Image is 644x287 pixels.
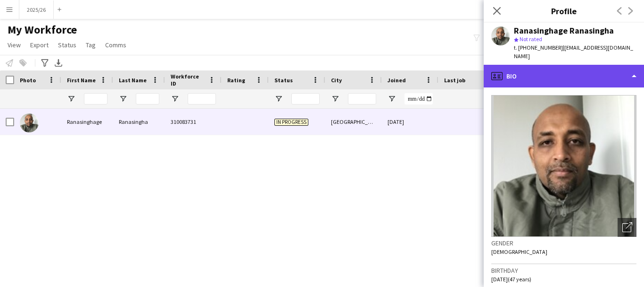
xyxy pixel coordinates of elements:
input: Last Name Filter Input [136,93,159,104]
span: Not rated [520,35,542,43]
a: Tag [82,39,99,51]
a: Export [26,39,52,51]
a: View [4,39,25,51]
span: Last Name [119,77,147,84]
button: 2025/26 [19,0,54,19]
span: Comms [105,41,126,49]
span: Status [274,77,293,84]
app-action-btn: Advanced filters [39,57,50,69]
button: Open Filter Menu [119,95,127,103]
app-action-btn: Export XLSX [53,57,64,69]
div: Bio [484,65,644,87]
span: Status [58,41,76,49]
input: Status Filter Input [291,93,320,104]
span: Rating [227,77,245,84]
span: | [EMAIL_ADDRESS][DOMAIN_NAME] [514,44,633,60]
button: Open Filter Menu [67,95,75,103]
span: [DATE] (47 years) [491,276,531,283]
input: First Name Filter Input [84,93,107,104]
span: Photo [20,77,36,84]
button: Open Filter Menu [274,95,283,103]
button: Open Filter Menu [331,95,339,103]
div: Ranasinghage Ranasingha [514,26,614,35]
span: City [331,77,342,84]
button: Open Filter Menu [388,95,396,103]
h3: Gender [491,239,636,247]
div: [GEOGRAPHIC_DATA] [325,109,382,135]
input: City Filter Input [348,93,376,104]
input: Joined Filter Input [405,93,433,104]
span: My Workforce [8,23,77,37]
a: Comms [101,39,130,51]
div: 310083731 [165,109,222,135]
button: Open Filter Menu [171,95,179,103]
span: Last job [444,77,465,84]
div: Open photos pop-in [618,218,636,237]
h3: Birthday [491,266,636,275]
span: Joined [388,77,406,84]
img: Crew avatar or photo [491,95,636,237]
div: [DATE] [382,109,438,135]
span: Export [30,41,49,49]
img: Ranasinghage Ranasingha [20,113,39,132]
span: Workforce ID [171,73,205,87]
div: Ranasingha [113,109,165,135]
span: Tag [86,41,96,49]
input: Workforce ID Filter Input [188,93,216,104]
div: Ranasinghage [61,109,113,135]
span: t. [PHONE_NUMBER] [514,44,563,51]
span: First Name [67,77,96,84]
span: View [8,41,21,49]
span: [DEMOGRAPHIC_DATA] [491,248,547,255]
h3: Profile [484,5,644,17]
span: In progress [274,119,308,126]
a: Status [54,39,80,51]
